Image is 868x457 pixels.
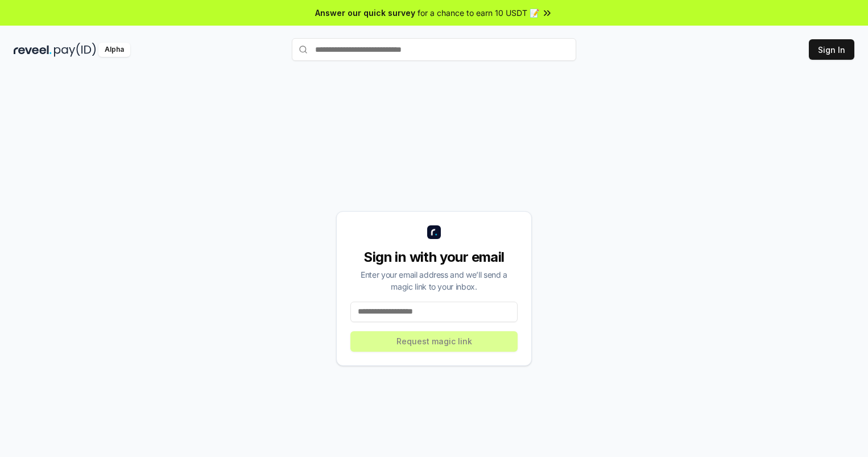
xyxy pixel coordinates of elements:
span: Answer our quick survey [315,7,415,19]
button: Sign In [809,39,854,60]
img: pay_id [54,43,96,57]
div: Alpha [98,43,130,57]
div: Sign in with your email [350,248,518,266]
div: Enter your email address and we’ll send a magic link to your inbox. [350,269,518,293]
span: for a chance to earn 10 USDT 📝 [418,7,539,19]
img: logo_small [427,225,441,239]
img: reveel_dark [14,43,52,57]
